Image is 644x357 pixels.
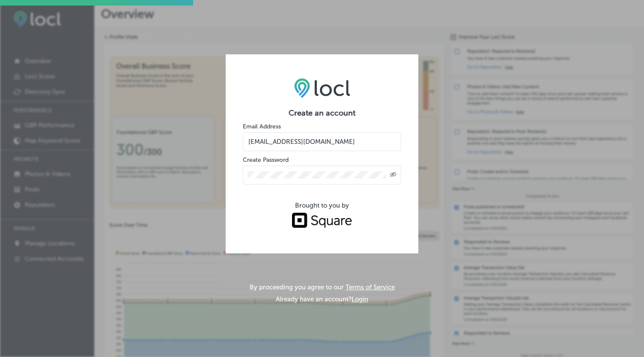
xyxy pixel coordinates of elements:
[243,202,401,209] div: Brought to you by
[292,213,352,228] img: Square
[243,108,401,118] h2: Create an account
[250,283,395,291] p: By proceeding you agree to our
[294,78,350,98] img: LOCL logo
[352,295,368,303] button: Login
[276,295,368,303] p: Already have an account?
[243,156,289,164] label: Create Password
[346,283,395,291] a: Terms of Service
[390,171,397,179] span: Toggle password visibility
[243,123,281,130] label: Email Address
